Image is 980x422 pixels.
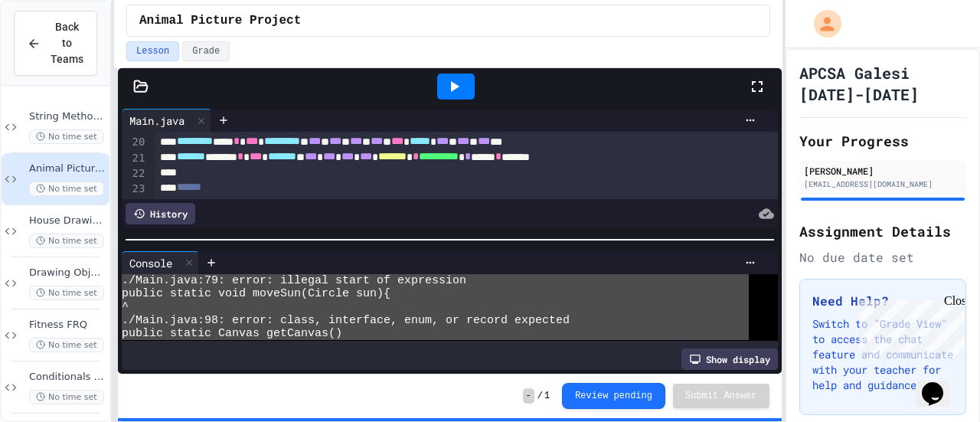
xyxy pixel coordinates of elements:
[537,390,543,402] span: /
[29,267,106,280] span: Drawing Objects in Java - HW Playposit Code
[29,319,106,332] span: Fitness FRQ
[799,221,966,242] h2: Assignment Details
[29,390,104,404] span: No time set
[685,390,757,402] span: Submit Answer
[122,109,211,132] div: Main.java
[29,234,104,248] span: No time set
[122,135,147,150] div: 20
[122,255,180,271] div: Console
[799,62,966,105] h1: APCSA Galesi [DATE]-[DATE]
[29,129,104,144] span: No time set
[126,41,179,61] button: Lesson
[122,327,342,340] span: public static Canvas getCanvas()
[799,248,966,267] div: No due date set
[804,164,962,178] div: [PERSON_NAME]
[122,274,466,287] span: ./Main.java:79: error: illegal start of expression
[798,6,845,41] div: My Account
[29,182,104,196] span: No time set
[122,251,199,274] div: Console
[673,384,769,408] button: Submit Answer
[29,371,106,384] span: Conditionals Classwork
[126,203,195,224] div: History
[681,348,778,370] div: Show display
[182,41,230,61] button: Grade
[29,214,106,227] span: House Drawing Classwork
[122,287,390,300] span: public static void moveSun(Circle sun){
[29,110,106,123] span: String Methods Examples
[122,151,147,166] div: 21
[812,316,953,393] p: Switch to "Grade View" to access the chat feature and communicate with your teacher for help and ...
[29,286,104,300] span: No time set
[523,388,534,404] span: -
[122,314,570,327] span: ./Main.java:98: error: class, interface, enum, or record expected
[14,11,97,76] button: Back to Teams
[853,294,965,359] iframe: chat widget
[122,300,129,313] span: ^
[122,182,147,197] div: 23
[50,19,84,67] span: Back to Teams
[122,166,147,182] div: 22
[6,6,106,97] div: Chat with us now!Close
[29,162,106,175] span: Animal Picture Project
[916,361,965,407] iframe: chat widget
[562,383,665,409] button: Review pending
[29,338,104,352] span: No time set
[812,292,953,310] h3: Need Help?
[804,178,962,190] div: [EMAIL_ADDRESS][DOMAIN_NAME]
[122,113,192,129] div: Main.java
[122,197,147,212] div: 24
[139,11,301,30] span: Animal Picture Project
[544,390,550,402] span: 1
[799,130,966,152] h2: Your Progress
